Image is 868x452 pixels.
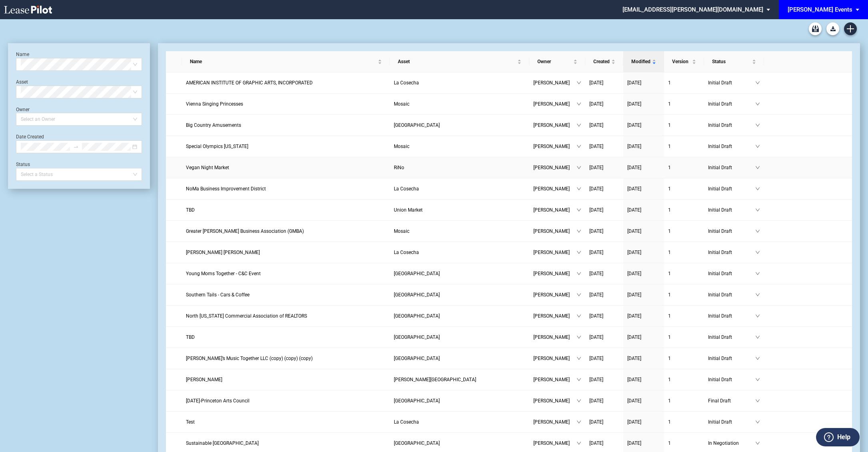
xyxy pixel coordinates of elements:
[704,51,764,72] th: Status
[577,377,581,382] span: down
[589,354,619,362] a: [DATE]
[708,270,755,278] span: Initial Draft
[755,356,760,361] span: down
[394,185,525,193] a: La Cosecha
[708,312,755,320] span: Initial Draft
[394,164,525,172] a: RiNo
[186,271,261,276] span: Young Moms Together - C&C Event
[577,144,581,149] span: down
[577,186,581,191] span: down
[708,376,755,384] span: Initial Draft
[755,144,760,149] span: down
[708,121,755,129] span: Initial Draft
[533,206,577,214] span: [PERSON_NAME]
[589,248,619,256] a: [DATE]
[589,397,619,405] a: [DATE]
[533,185,577,193] span: [PERSON_NAME]
[533,439,577,447] span: [PERSON_NAME]
[627,354,660,362] a: [DATE]
[186,101,243,107] span: Vienna Singing Princesses
[182,51,390,72] th: Name
[668,270,700,278] a: 1
[533,418,577,426] span: [PERSON_NAME]
[16,134,44,140] label: Date Created
[190,58,376,66] span: Name
[755,229,760,234] span: down
[627,292,641,298] span: [DATE]
[394,419,419,425] span: La Cosecha
[668,313,671,319] span: 1
[394,377,476,382] span: Andrews Square
[755,102,760,106] span: down
[186,313,307,319] span: North Texas Commercial Association of REALTORS
[533,333,577,341] span: [PERSON_NAME]
[668,312,700,320] a: 1
[186,377,222,382] span: Lela Rose
[394,101,409,107] span: Mosaic
[668,165,671,170] span: 1
[186,334,195,340] span: TBD
[186,398,249,404] span: Day of the Dead-Princeton Arts Council
[394,228,409,234] span: Mosaic
[712,58,750,66] span: Status
[394,250,419,255] span: La Cosecha
[186,227,386,235] a: Greater [PERSON_NAME] Business Association (GMBA)
[593,58,610,66] span: Created
[16,107,30,112] label: Owner
[394,79,525,87] a: La Cosecha
[755,420,760,424] span: down
[589,228,603,234] span: [DATE]
[589,185,619,193] a: [DATE]
[668,291,700,299] a: 1
[533,397,577,405] span: [PERSON_NAME]
[668,354,700,362] a: 1
[668,398,671,404] span: 1
[394,313,440,319] span: Preston Royal - East
[533,376,577,384] span: [PERSON_NAME]
[627,122,641,128] span: [DATE]
[589,419,603,425] span: [DATE]
[627,206,660,214] a: [DATE]
[755,441,760,446] span: down
[627,312,660,320] a: [DATE]
[668,144,671,149] span: 1
[186,439,386,447] a: Sustainable [GEOGRAPHIC_DATA]
[589,418,619,426] a: [DATE]
[668,356,671,361] span: 1
[186,397,386,405] a: [DATE]-Princeton Arts Council
[708,291,755,299] span: Initial Draft
[668,250,671,255] span: 1
[589,165,603,170] span: [DATE]
[589,186,603,192] span: [DATE]
[668,101,671,107] span: 1
[708,439,755,447] span: In Negotiation
[668,100,700,108] a: 1
[577,165,581,170] span: down
[708,79,755,87] span: Initial Draft
[394,439,525,447] a: [GEOGRAPHIC_DATA]
[394,356,440,361] span: Downtown Palm Beach Gardens
[186,419,195,425] span: Test
[589,227,619,235] a: [DATE]
[394,121,525,129] a: [GEOGRAPHIC_DATA]
[577,335,581,340] span: down
[627,419,641,425] span: [DATE]
[186,292,249,298] span: Southern Tails - Cars & Coffee
[589,313,603,319] span: [DATE]
[668,271,671,276] span: 1
[186,100,386,108] a: Vienna Singing Princesses
[708,418,755,426] span: Initial Draft
[589,122,603,128] span: [DATE]
[533,121,577,129] span: [PERSON_NAME]
[708,185,755,193] span: Initial Draft
[394,397,525,405] a: [GEOGRAPHIC_DATA]
[672,58,690,66] span: Version
[627,313,641,319] span: [DATE]
[186,250,260,255] span: Taylor Catherine Kelley
[186,185,386,193] a: NoMa Business Improvement District
[755,377,760,382] span: down
[394,270,525,278] a: [GEOGRAPHIC_DATA]
[73,144,79,150] span: to
[627,440,641,446] span: [DATE]
[668,121,700,129] a: 1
